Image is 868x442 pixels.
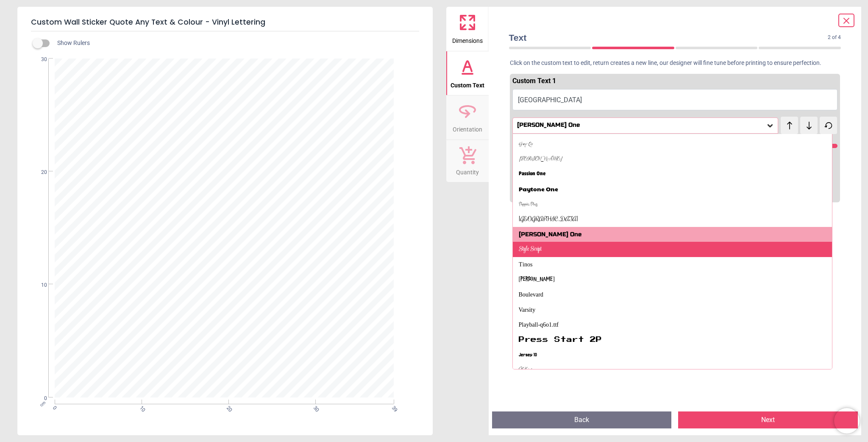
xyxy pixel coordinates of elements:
button: Quantity [446,140,489,182]
div: Puppies Play [519,200,537,208]
button: Dimensions [446,7,489,51]
div: [PERSON_NAME] One [519,230,581,239]
div: Tinos [519,260,532,269]
div: Press Start 2P [519,336,602,344]
div: Boulevard [519,291,543,299]
span: Dimensions [452,33,483,45]
div: [PERSON_NAME] [519,155,562,163]
div: Paytone One [519,185,558,193]
div: Show Rulers [38,38,433,48]
span: Custom Text 1 [512,77,556,85]
span: Orientation [453,121,482,134]
iframe: Brevo live chat [834,408,860,434]
div: [GEOGRAPHIC_DATA] [519,215,578,224]
div: Jersey 10 [519,351,537,359]
div: Passion One [519,170,545,178]
button: Orientation [446,95,489,140]
span: Custom Text [451,77,484,90]
div: Playball-q6o1.ttf [519,321,559,329]
p: Click on the custom text to edit, return creates a new line, our designer will fine tune before p... [502,59,848,67]
button: [GEOGRAPHIC_DATA] [512,89,838,110]
div: Grey Qo [519,140,533,148]
h5: Custom Wall Sticker Quote Any Text & Colour - Vinyl Lettering [31,14,419,31]
span: 2 of 4 [828,34,841,41]
div: [PERSON_NAME] One [516,122,766,129]
div: Whisper [519,366,536,375]
div: Style Script [519,245,542,254]
button: Next [678,411,858,428]
span: Text [509,31,828,44]
button: Custom Text [446,51,489,95]
span: Quantity [456,164,479,177]
span: 30 [31,56,47,63]
button: Back [492,411,672,428]
div: Varsity [519,306,536,314]
div: [PERSON_NAME] [519,275,555,284]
